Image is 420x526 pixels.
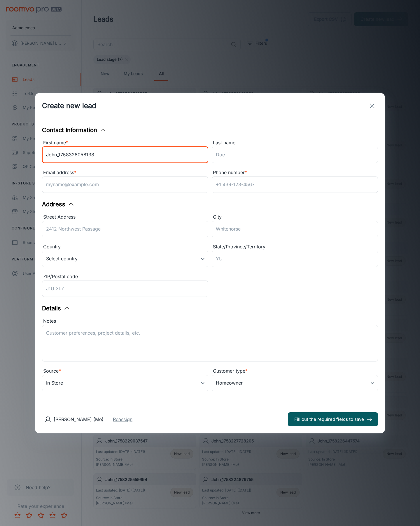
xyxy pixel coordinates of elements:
div: Email address [42,169,208,177]
input: J1U 3L7 [42,281,208,297]
div: State/Province/Territory [212,243,378,251]
div: Select country [42,251,208,267]
div: ZIP/Postal code [42,273,208,281]
button: exit [366,100,378,112]
div: Customer type [212,367,378,375]
h1: Create new lead [42,101,96,111]
button: Contact Information [42,126,106,134]
div: City [212,213,378,221]
div: In Store [42,375,208,391]
input: 2412 Northwest Passage [42,221,208,237]
button: Details [42,304,70,313]
div: Street Address [42,213,208,221]
input: +1 439-123-4567 [212,177,378,193]
div: Source [42,367,208,375]
button: Fill out the required fields to save [288,412,378,426]
input: myname@example.com [42,177,208,193]
div: Homeowner [212,375,378,391]
button: Reassign [113,416,132,423]
div: Last name [212,139,378,147]
div: Notes [42,317,378,325]
button: Address [42,200,75,209]
input: YU [212,251,378,267]
input: Whitehorse [212,221,378,237]
div: First name [42,139,208,147]
div: Phone number [212,169,378,177]
p: [PERSON_NAME] (Me) [54,416,104,423]
input: Doe [212,147,378,163]
div: Country [42,243,208,251]
input: John [42,147,208,163]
